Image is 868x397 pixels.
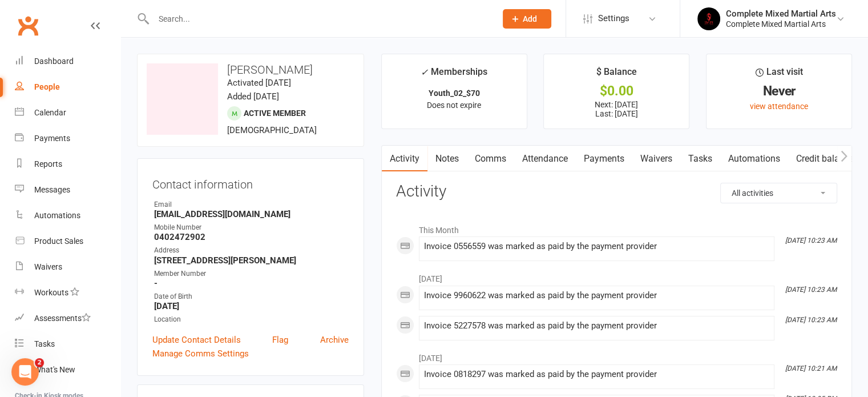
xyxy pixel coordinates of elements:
a: Messages [15,177,120,203]
div: What's New [34,365,75,374]
a: Reports [15,151,120,177]
a: Dashboard [15,49,120,74]
a: Workouts [15,280,120,306]
div: Reports [34,159,62,169]
div: Dashboard [34,57,74,66]
div: Assessments [34,314,91,323]
div: Member Number [154,268,349,279]
div: Calendar [34,108,66,117]
div: $ Balance [596,65,637,85]
a: Notes [427,146,467,172]
input: Search... [150,11,488,27]
a: Archive [320,333,349,347]
strong: - [154,278,349,288]
a: What's New [15,357,120,383]
a: Tasks [680,146,720,172]
li: [DATE] [396,346,837,364]
strong: [EMAIL_ADDRESS][DOMAIN_NAME] [154,209,349,219]
li: [DATE] [396,267,837,285]
span: Settings [598,6,629,31]
div: Address [154,245,349,256]
div: Automations [34,211,80,220]
div: Email [154,199,349,210]
a: Waivers [632,146,680,172]
div: Memberships [421,65,487,86]
a: Automations [15,203,120,228]
a: Flag [272,333,288,347]
a: Update Contact Details [152,333,241,347]
iframe: Intercom live chat [11,358,39,386]
div: Mobile Number [154,222,349,233]
div: People [34,82,60,91]
time: Activated [DATE] [227,78,291,88]
a: Credit balance [788,146,862,172]
strong: Youth_02_$70 [429,89,480,98]
div: Complete Mixed Martial Arts [726,9,836,19]
a: Product Sales [15,228,120,254]
div: Invoice 0818297 was marked as paid by the payment provider [424,370,769,379]
div: Product Sales [34,236,83,246]
p: Next: [DATE] Last: [DATE] [554,100,679,118]
img: thumb_image1717476369.png [697,7,720,30]
i: [DATE] 10:21 AM [785,364,837,372]
a: Clubworx [14,11,42,40]
span: Active member [244,109,306,118]
div: Location [154,314,349,325]
div: Payments [34,134,70,143]
a: Payments [15,126,120,151]
a: Tasks [15,331,120,357]
div: Date of Birth [154,291,349,302]
i: [DATE] 10:23 AM [785,286,837,294]
div: Invoice 9960622 was marked as paid by the payment provider [424,291,769,300]
a: Assessments [15,306,120,331]
strong: [STREET_ADDRESS][PERSON_NAME] [154,255,349,266]
i: [DATE] 10:23 AM [785,236,837,244]
span: [DEMOGRAPHIC_DATA] [227,125,317,135]
div: Complete Mixed Martial Arts [726,19,836,29]
span: Add [523,14,537,23]
div: Messages [34,185,70,194]
div: Workouts [34,288,68,297]
a: Activity [382,146,427,172]
i: [DATE] 10:23 AM [785,316,837,324]
div: $0.00 [554,85,679,97]
a: view attendance [750,102,808,111]
div: Last visit [756,65,803,85]
div: Tasks [34,339,55,348]
a: People [15,74,120,100]
span: Does not expire [427,101,481,110]
a: Payments [576,146,632,172]
div: Invoice 5227578 was marked as paid by the payment provider [424,321,769,331]
strong: 0402472902 [154,232,349,242]
a: Waivers [15,254,120,280]
a: Automations [720,146,788,172]
a: Comms [467,146,514,172]
div: Waivers [34,262,62,271]
h3: Activity [396,183,837,200]
h3: Contact information [152,174,349,191]
a: Attendance [514,146,576,172]
button: Add [503,9,551,29]
div: Never [717,85,841,97]
img: image1728025191.png [147,63,218,135]
a: Manage Comms Settings [152,347,249,360]
i: ✓ [421,67,428,78]
li: This Month [396,218,837,236]
strong: [DATE] [154,301,349,311]
a: Calendar [15,100,120,126]
span: 2 [35,358,44,367]
div: Invoice 0556559 was marked as paid by the payment provider [424,242,769,251]
h3: [PERSON_NAME] [147,63,354,76]
time: Added [DATE] [227,91,279,102]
